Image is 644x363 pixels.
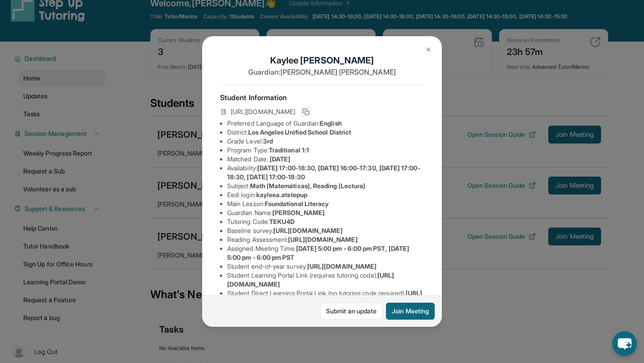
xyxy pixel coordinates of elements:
[227,244,424,262] li: Assigned Meeting Time :
[248,128,351,136] span: Los Angeles Unified School District
[227,245,409,261] span: [DATE] 5:00 pm - 6:00 pm PST, [DATE] 5:00 pm - 6:00 pm PST
[227,119,424,128] li: Preferred Language of Guardian:
[220,67,424,77] p: Guardian: [PERSON_NAME] [PERSON_NAME]
[227,217,424,226] li: Tutoring Code :
[227,208,424,217] li: Guardian Name :
[269,218,295,225] span: TEKU4D
[227,199,424,208] li: Main Lesson :
[263,137,273,145] span: 3rd
[265,200,329,207] span: Foundational Literacy
[269,146,309,154] span: Traditional 1:1
[612,331,637,356] button: chat-button
[227,181,424,190] li: Subject :
[227,190,424,199] li: Eedi login :
[307,262,377,270] span: [URL][DOMAIN_NAME]
[386,303,435,320] button: Join Meeting
[227,271,424,289] li: Student Learning Portal Link (requires tutoring code) :
[227,164,420,181] span: [DATE] 17:00-18:30, [DATE] 16:00-17:30, [DATE] 17:00-18:30, [DATE] 17:00-18:30
[227,235,424,244] li: Reading Assessment :
[227,226,424,235] li: Baseline survey :
[227,155,424,164] li: Matched Date:
[320,119,342,127] span: English
[227,137,424,146] li: Grade Level:
[227,262,424,271] li: Student end-of-year survey :
[227,128,424,137] li: District:
[288,236,357,243] span: [URL][DOMAIN_NAME]
[220,92,424,103] h4: Student Information
[250,182,366,190] span: Math (Matemáticas), Reading (Lectura)
[273,227,343,234] span: [URL][DOMAIN_NAME]
[301,106,311,117] button: Copy link
[425,46,432,53] img: Close Icon
[227,164,424,181] li: Availability:
[227,289,424,307] li: Student Direct Learning Portal Link (no tutoring code required) :
[270,155,290,163] span: [DATE]
[220,54,424,67] h1: Kaylee [PERSON_NAME]
[272,209,325,216] span: [PERSON_NAME]
[256,191,307,198] span: kayleea.atstepup
[231,107,295,116] span: [URL][DOMAIN_NAME]
[227,146,424,155] li: Program Type:
[320,303,382,320] a: Submit an update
